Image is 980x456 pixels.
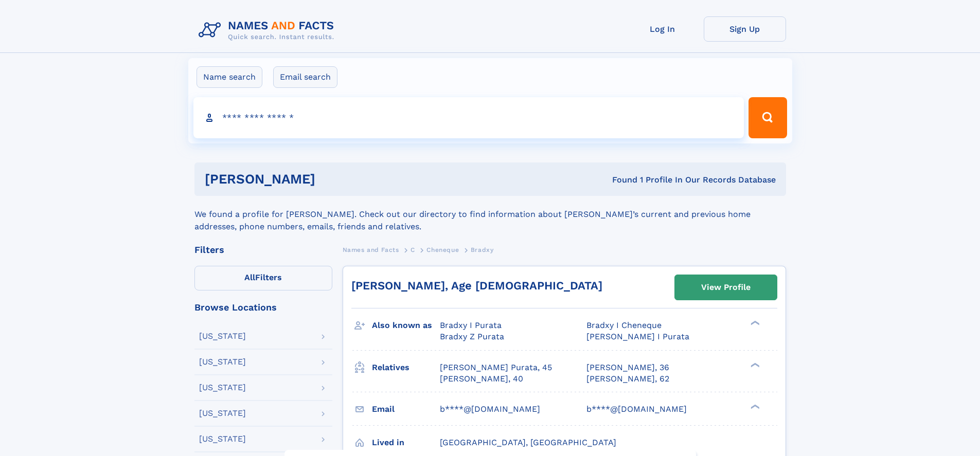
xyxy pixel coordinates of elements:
a: [PERSON_NAME], Age [DEMOGRAPHIC_DATA] [351,279,602,292]
a: Log In [621,16,704,42]
div: View Profile [701,276,751,299]
button: Search Button [749,97,787,138]
span: All [244,272,255,282]
a: [PERSON_NAME], 62 [586,373,669,385]
a: [PERSON_NAME], 36 [586,362,669,373]
a: C [411,243,415,256]
div: Browse Locations [194,303,332,312]
a: View Profile [675,275,777,300]
h3: Also known as [372,317,440,334]
div: ❯ [748,403,760,410]
img: Logo Names and Facts [194,16,343,44]
a: Cheneque [426,243,459,256]
span: C [411,246,415,253]
div: Found 1 Profile In Our Records Database [464,174,776,186]
div: [US_STATE] [199,435,246,443]
span: Cheneque [426,246,459,253]
div: ❯ [748,361,760,368]
a: [PERSON_NAME] Purata, 45 [440,362,552,373]
span: Bradxy I Purata [440,320,502,330]
div: [US_STATE] [199,409,246,417]
label: Name search [197,66,262,88]
div: Filters [194,245,332,254]
input: search input [193,97,744,138]
a: [PERSON_NAME], 40 [440,373,523,385]
h3: Relatives [372,359,440,376]
h3: Email [372,400,440,418]
a: Names and Facts [343,243,399,256]
div: We found a profile for [PERSON_NAME]. Check out our directory to find information about [PERSON_N... [194,196,786,233]
span: [PERSON_NAME] I Purata [586,332,689,341]
span: Bradxy I Cheneque [586,320,662,330]
div: [US_STATE] [199,358,246,366]
div: ❯ [748,320,760,326]
span: Bradxy Z Purata [440,332,504,341]
h1: [PERSON_NAME] [205,173,464,186]
label: Email search [273,66,337,88]
div: [US_STATE] [199,332,246,340]
a: Sign Up [704,16,786,42]
span: [GEOGRAPHIC_DATA], [GEOGRAPHIC_DATA] [440,437,616,447]
span: Bradxy [471,246,494,253]
h3: Lived in [372,434,440,451]
label: Filters [194,266,332,290]
div: [US_STATE] [199,384,246,392]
